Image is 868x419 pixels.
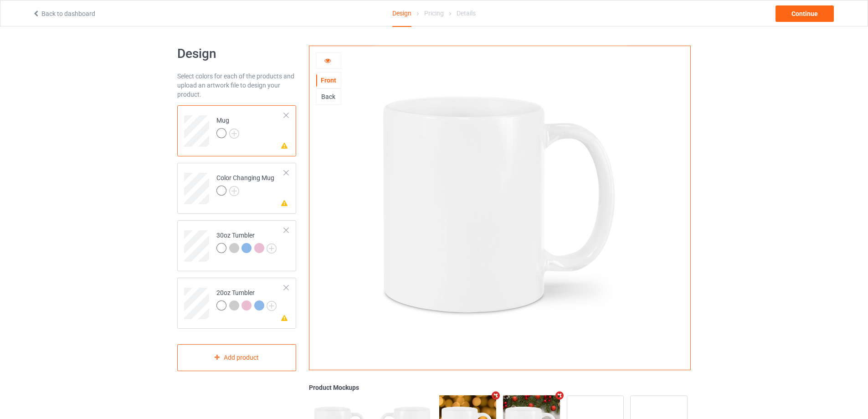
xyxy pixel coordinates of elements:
div: Color Changing Mug [216,173,274,195]
div: Select colors for each of the products and upload an artwork file to design your product. [177,72,296,99]
div: 30oz Tumbler [177,220,296,271]
div: Mug [216,116,239,138]
div: Design [392,0,411,27]
img: svg+xml;base64,PD94bWwgdmVyc2lvbj0iMS4wIiBlbmNvZGluZz0iVVRGLTgiPz4KPHN2ZyB3aWR0aD0iMjJweCIgaGVpZ2... [229,186,239,196]
div: 30oz Tumbler [216,231,277,253]
h1: Design [177,46,296,62]
img: svg+xml;base64,PD94bWwgdmVyc2lvbj0iMS4wIiBlbmNvZGluZz0iVVRGLTgiPz4KPHN2ZyB3aWR0aD0iMjJweCIgaGVpZ2... [229,129,239,139]
div: Pricing [424,0,444,26]
img: svg+xml;base64,PD94bWwgdmVyc2lvbj0iMS4wIiBlbmNvZGluZz0iVVRGLTgiPz4KPHN2ZyB3aWR0aD0iMjJweCIgaGVpZ2... [267,301,277,311]
a: Back to dashboard [32,10,95,17]
div: Continue [776,5,834,22]
div: 20oz Tumbler [177,278,296,329]
div: Product Mockups [309,383,691,392]
div: Color Changing Mug [177,163,296,214]
i: Remove mockup [554,391,565,400]
div: Details [457,0,476,26]
div: Mug [177,105,296,156]
div: 20oz Tumbler [216,288,277,310]
i: Remove mockup [490,391,502,400]
div: Back [316,92,341,101]
div: Front [316,76,341,85]
div: Add product [177,344,296,371]
img: svg+xml;base64,PD94bWwgdmVyc2lvbj0iMS4wIiBlbmNvZGluZz0iVVRGLTgiPz4KPHN2ZyB3aWR0aD0iMjJweCIgaGVpZ2... [267,243,277,253]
